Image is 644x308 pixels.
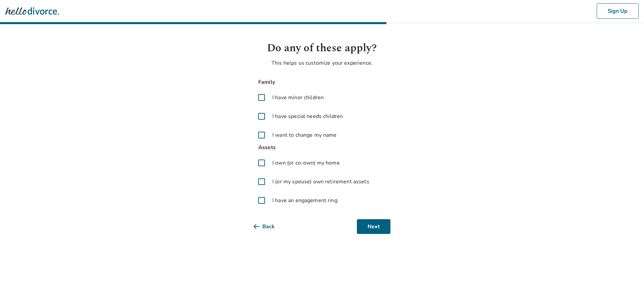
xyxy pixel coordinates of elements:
button: Next [357,219,390,234]
p: This helps us customize your experience. [254,59,390,67]
span: I own (or co-own) my home [272,159,340,167]
iframe: Chat Widget [610,276,644,308]
span: Family [254,78,390,87]
span: I have minor children [272,94,324,102]
span: Assets [254,143,390,152]
span: I have an engagement ring [272,196,337,204]
span: I have special needs children [272,112,343,120]
button: Sign Up [597,3,639,19]
h1: Do any of these apply? [254,40,390,56]
img: Hello Divorce Logo [5,4,59,18]
button: Back [254,219,285,234]
span: I (or my spouse) own retirement assets [272,178,369,186]
span: I want to change my name [272,131,337,139]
